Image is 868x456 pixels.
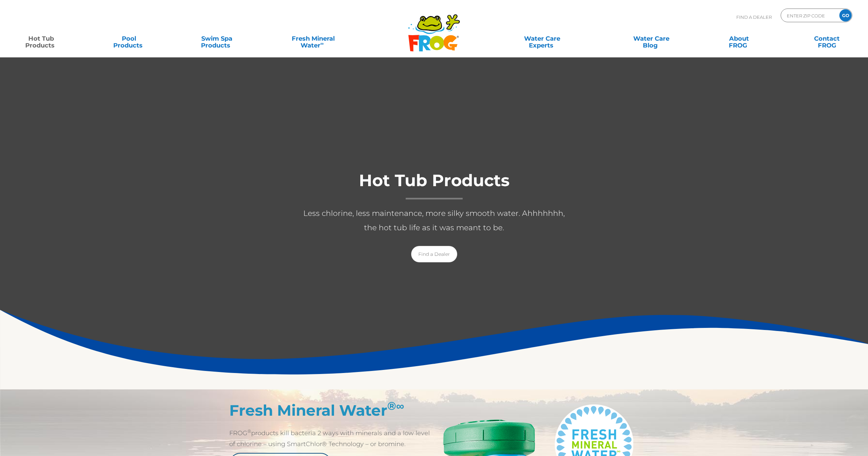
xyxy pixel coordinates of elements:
[183,32,251,45] a: Swim SpaProducts
[7,32,75,45] a: Hot TubProducts
[736,9,772,26] p: Find A Dealer
[839,9,852,22] input: GO
[387,399,404,413] sup: ®
[229,428,434,450] p: FROG products kill bacteria 2 ways with minerals and a low level of chlorine – using SmartChlor® ...
[271,32,356,45] a: Fresh MineralWater∞
[411,246,457,262] a: Find a Dealer
[786,11,832,20] input: Zip Code Form
[247,428,251,434] sup: ®
[229,401,434,419] h2: Fresh Mineral Water
[320,41,324,46] sup: ∞
[793,32,861,45] a: ContactFROG
[617,32,685,45] a: Water CareBlog
[396,399,404,413] em: ∞
[705,32,773,45] a: AboutFROG
[298,171,570,199] h1: Hot Tub Products
[95,32,163,45] a: PoolProducts
[298,206,570,235] p: Less chlorine, less maintenance, more silky smooth water. Ahhhhhhh, the hot tub life as it was me...
[487,32,598,45] a: Water CareExperts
